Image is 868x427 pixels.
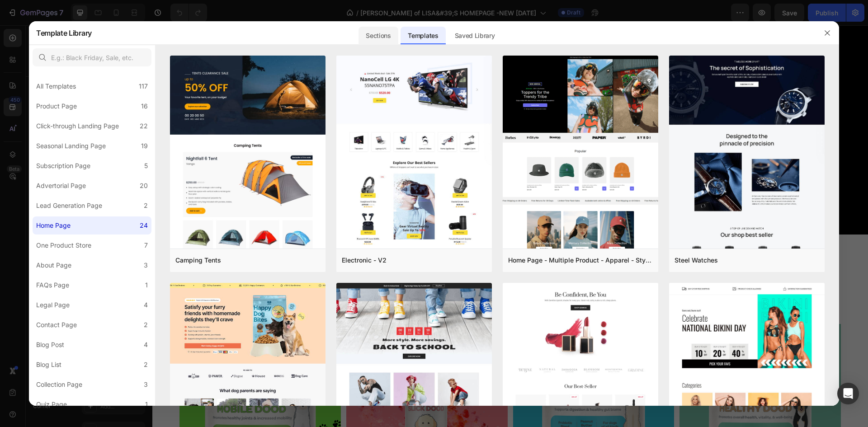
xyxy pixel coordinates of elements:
[144,240,148,251] div: 7
[140,121,148,131] div: 22
[139,81,148,92] div: 117
[144,300,148,310] div: 4
[36,101,77,112] div: Product Page
[36,200,102,211] div: Lead Generation Page
[144,200,148,211] div: 2
[144,160,148,171] div: 5
[175,255,221,266] div: Camping Tents
[141,141,148,151] div: 19
[36,300,70,310] div: Legal Page
[36,180,86,191] div: Advertorial Page
[140,220,148,231] div: 24
[359,27,398,45] div: Sections
[33,48,151,66] input: E.g.: Black Friday, Sale, etc.
[36,359,61,370] div: Blog List
[144,379,148,390] div: 3
[36,160,90,171] div: Subscription Page
[36,121,119,131] div: Click-through Landing Page
[144,359,148,370] div: 2
[27,282,189,298] h2: Worried about your dog's joints?
[36,260,71,271] div: About Page
[527,282,689,298] h2: Need a vitamin boost?
[837,383,859,404] div: Open Intercom Messenger
[36,339,64,350] div: Blog Post
[145,280,148,291] div: 1
[36,81,76,92] div: All Templates
[342,255,387,266] div: Electronic - V2
[36,319,77,330] div: Contact Page
[170,56,325,396] img: tent.png
[508,255,653,266] div: Home Page - Multiple Product - Apparel - Style 4
[144,260,148,271] div: 3
[140,180,148,191] div: 20
[36,141,106,151] div: Seasonal Landing Page
[36,399,67,410] div: Quiz Page
[36,220,71,231] div: Home Page
[361,282,522,298] h2: Bad digestion? Loose stool?
[401,27,445,45] div: Templates
[194,282,355,312] h2: Dull fur? [MEDICAL_DATA] and paws?
[36,240,91,251] div: One Product Store
[36,280,69,291] div: FAQs Page
[675,255,718,266] div: Steel Watches
[144,339,148,350] div: 4
[144,319,148,330] div: 2
[36,379,82,390] div: Collection Page
[448,27,502,45] div: Saved Library
[145,399,148,410] div: 1
[36,21,92,45] h2: Template Library
[141,101,148,112] div: 16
